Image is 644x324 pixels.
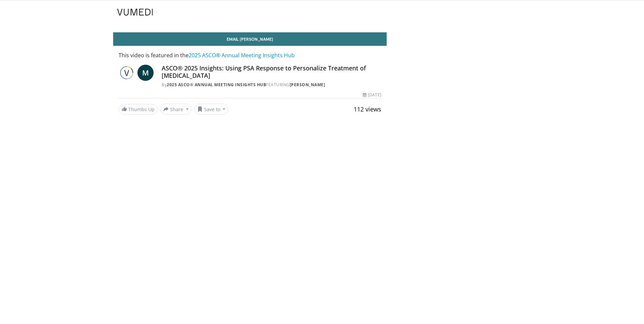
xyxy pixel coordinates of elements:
[162,82,381,88] div: By FEATURING
[160,104,192,115] button: Share
[137,65,154,81] a: M
[119,51,381,59] p: This video is featured in the
[290,82,325,88] a: [PERSON_NAME]
[167,82,266,88] a: 2025 ASCO® Annual Meeting Insights Hub
[113,32,387,46] a: Email [PERSON_NAME]
[119,65,135,81] img: 2025 ASCO® Annual Meeting Insights Hub
[117,9,153,15] img: VuMedi Logo
[363,92,381,98] div: [DATE]
[354,105,381,113] span: 112 views
[189,52,295,59] a: 2025 ASCO® Annual Meeting Insights Hub
[162,65,381,79] h4: ASCO® 2025 Insights: Using PSA Response to Personalize Treatment of [MEDICAL_DATA]
[119,104,158,115] a: Thumbs Up
[194,104,229,115] button: Save to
